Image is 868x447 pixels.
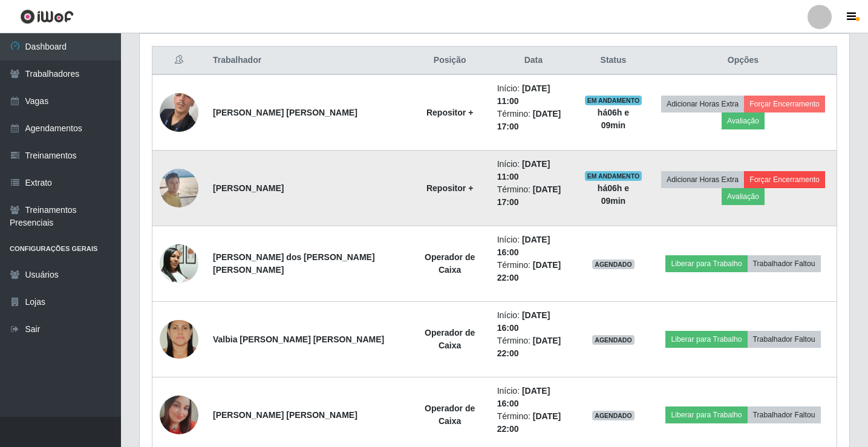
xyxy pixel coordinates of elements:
strong: [PERSON_NAME] [213,183,284,193]
li: Início: [497,309,570,334]
strong: há 06 h e 09 min [598,183,629,206]
th: Data [490,47,577,75]
li: Início: [497,158,570,183]
span: AGENDADO [592,259,635,269]
button: Liberar para Trabalho [665,331,747,348]
strong: há 06 h e 09 min [598,108,629,130]
time: [DATE] 11:00 [497,83,550,106]
strong: Repositor + [426,183,473,193]
span: AGENDADO [592,335,635,345]
button: Liberar para Trabalho [665,255,747,272]
span: EM ANDAMENTO [585,96,642,105]
button: Forçar Encerramento [744,171,825,188]
strong: [PERSON_NAME] dos [PERSON_NAME] [PERSON_NAME] [213,252,375,275]
time: [DATE] 16:00 [497,310,550,333]
img: 1755974185579.jpeg [160,162,198,214]
button: Trabalhador Faltou [748,255,821,272]
li: Término: [497,183,570,209]
img: 1749572349295.jpeg [160,396,198,434]
th: Opções [650,47,837,75]
strong: Operador de Caixa [425,403,475,426]
strong: [PERSON_NAME] [PERSON_NAME] [213,410,357,420]
li: Início: [497,385,570,410]
li: Término: [497,108,570,133]
button: Adicionar Horas Extra [661,171,744,188]
button: Avaliação [722,188,765,205]
img: 1756670424361.jpeg [160,70,198,156]
strong: Operador de Caixa [425,252,475,275]
strong: [PERSON_NAME] [PERSON_NAME] [213,108,357,117]
time: [DATE] 11:00 [497,159,550,181]
span: AGENDADO [592,411,635,420]
img: 1693145473232.jpeg [160,310,198,368]
li: Término: [497,259,570,284]
li: Término: [497,410,570,436]
img: 1749044335757.jpeg [160,238,198,289]
th: Posição [410,47,490,75]
li: Término: [497,334,570,360]
button: Trabalhador Faltou [748,406,821,423]
strong: Repositor + [426,108,473,117]
button: Adicionar Horas Extra [661,96,744,113]
button: Forçar Encerramento [744,96,825,113]
time: [DATE] 16:00 [497,235,550,257]
button: Trabalhador Faltou [748,331,821,348]
button: Avaliação [722,113,765,129]
li: Início: [497,82,570,108]
img: CoreUI Logo [20,9,74,24]
span: EM ANDAMENTO [585,171,642,181]
th: Status [577,47,650,75]
strong: Operador de Caixa [425,328,475,350]
button: Liberar para Trabalho [665,406,747,423]
th: Trabalhador [206,47,410,75]
strong: Valbia [PERSON_NAME] [PERSON_NAME] [213,334,384,344]
time: [DATE] 16:00 [497,386,550,408]
li: Início: [497,233,570,259]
